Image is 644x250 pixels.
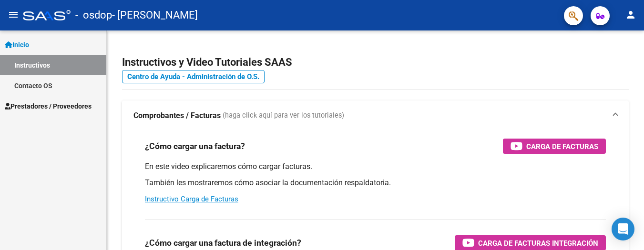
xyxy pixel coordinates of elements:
[503,139,606,154] button: Carga de Facturas
[5,40,29,50] span: Inicio
[112,5,198,26] span: - [PERSON_NAME]
[122,100,629,131] mat-expansion-panel-header: Comprobantes / Facturas (haga click aquí para ver los tutoriales)
[526,140,598,152] span: Carga de Facturas
[145,178,606,188] p: También les mostraremos cómo asociar la documentación respaldatoria.
[145,161,606,172] p: En este video explicaremos cómo cargar facturas.
[122,70,265,83] a: Centro de Ayuda - Administración de O.S.
[223,110,344,121] span: (haga click aquí para ver los tutoriales)
[145,140,245,153] h3: ¿Cómo cargar una factura?
[5,101,92,111] span: Prestadores / Proveedores
[612,218,634,240] div: Open Intercom Messenger
[625,9,636,20] mat-icon: person
[8,9,19,20] mat-icon: menu
[478,237,598,249] span: Carga de Facturas Integración
[75,5,112,26] span: - osdop
[133,110,221,121] strong: Comprobantes / Facturas
[122,53,629,71] h2: Instructivos y Video Tutoriales SAAS
[145,236,301,250] h3: ¿Cómo cargar una factura de integración?
[145,195,238,203] a: Instructivo Carga de Facturas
